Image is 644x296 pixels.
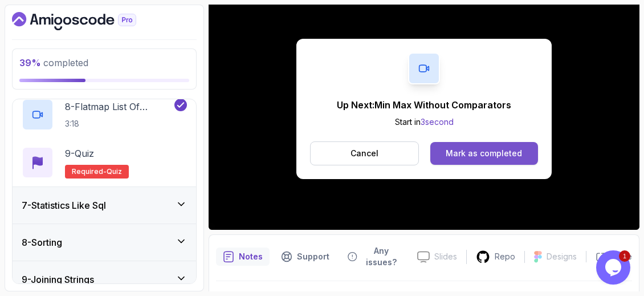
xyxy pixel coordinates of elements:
button: notes button [216,242,270,271]
button: 8-Sorting [13,224,196,261]
iframe: chat widget [596,250,633,285]
p: Repo [495,251,515,262]
p: Notes [239,251,263,262]
h3: 9 - Joining Strings [22,273,94,286]
h3: 7 - Statistics Like Sql [22,198,106,212]
button: Cancel [310,141,419,165]
span: Required- [72,167,107,176]
p: Up Next: Min Max Without Comparators [337,98,511,112]
button: Feedback button [341,242,408,271]
p: Cancel [350,148,378,159]
button: Support button [274,242,336,271]
span: 39 % [19,57,41,68]
p: Slides [434,251,457,262]
div: Mark as completed [446,148,522,159]
a: Dashboard [12,12,162,30]
h3: 8 - Sorting [22,236,62,249]
p: Any issues? [362,245,401,268]
button: 8-Flatmap List Of Optionals3:18 [22,99,187,131]
button: 7-Statistics Like Sql [13,187,196,224]
p: Start in [337,116,511,128]
p: Designs [547,251,577,262]
a: Repo [467,250,524,264]
p: Support [297,251,329,262]
button: Share [586,251,632,262]
button: 9-QuizRequired-quiz [22,147,187,179]
p: 3:18 [65,118,172,129]
p: 9 - Quiz [65,147,94,160]
p: 8 - Flatmap List Of Optionals [65,100,172,113]
span: 3 second [421,117,454,127]
button: Mark as completed [430,142,538,165]
span: quiz [107,167,122,176]
span: completed [19,57,88,68]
